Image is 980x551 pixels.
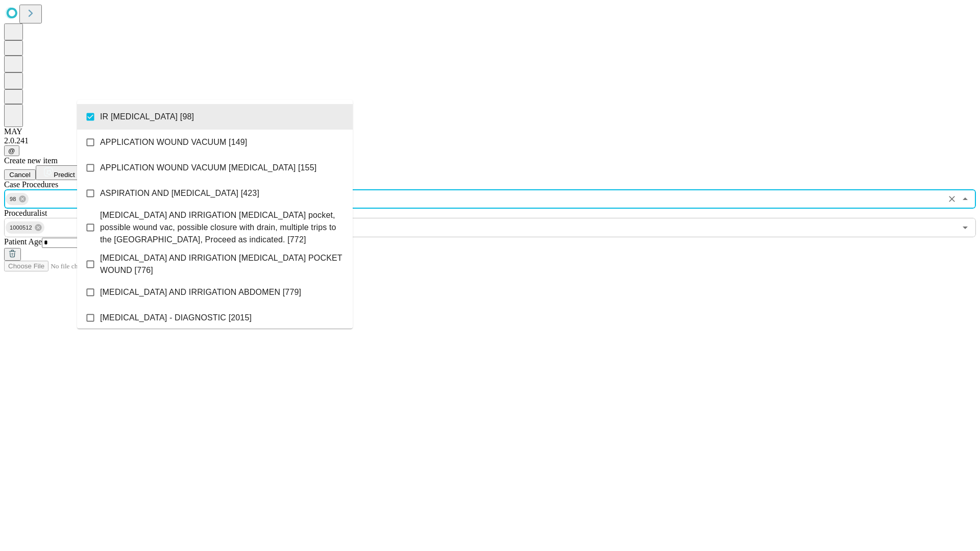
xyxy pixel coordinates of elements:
[9,171,31,179] span: Cancel
[100,162,316,174] span: APPLICATION WOUND VACUUM [MEDICAL_DATA] [155]
[100,209,345,246] span: [MEDICAL_DATA] AND IRRIGATION [MEDICAL_DATA] pocket, possible wound vac, possible closure with dr...
[4,169,36,180] button: Cancel
[100,286,301,298] span: [MEDICAL_DATA] AND IRRIGATION ABDOMEN [779]
[4,180,58,189] span: Scheduled Procedure
[4,209,47,217] span: Proceduralist
[4,156,58,165] span: Create new item
[100,187,259,199] span: ASPIRATION AND [MEDICAL_DATA] [423]
[958,220,972,235] button: Open
[100,312,252,324] span: [MEDICAL_DATA] - DIAGNOSTIC [2015]
[54,171,75,179] span: Predict
[958,192,972,206] button: Close
[100,252,345,277] span: [MEDICAL_DATA] AND IRRIGATION [MEDICAL_DATA] POCKET WOUND [776]
[945,192,959,206] button: Clear
[6,193,29,205] div: 98
[100,136,247,148] span: APPLICATION WOUND VACUUM [149]
[4,237,42,246] span: Patient Age
[100,111,194,123] span: IR [MEDICAL_DATA] [98]
[6,193,20,205] span: 98
[36,165,83,180] button: Predict
[4,136,976,145] div: 2.0.241
[6,221,44,234] div: 1000512
[4,127,976,136] div: MAY
[8,147,15,155] span: @
[4,145,19,156] button: @
[6,222,36,234] span: 1000512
